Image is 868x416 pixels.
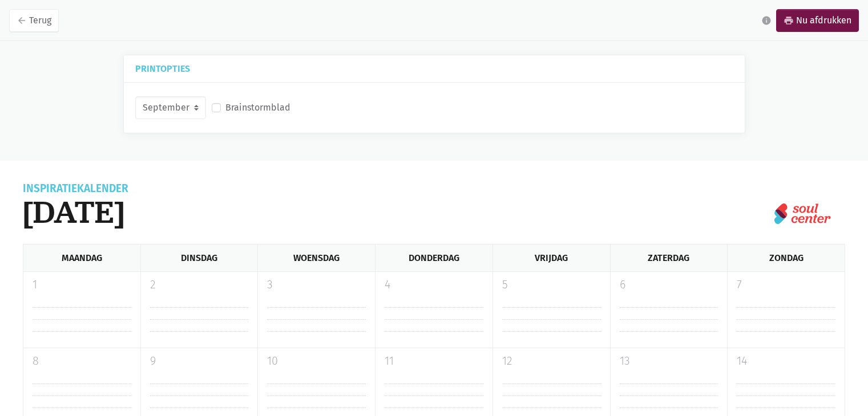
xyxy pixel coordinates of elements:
a: printNu afdrukken [776,9,859,32]
div: Woensdag [257,244,375,271]
div: Zaterdag [610,244,728,271]
i: print [784,15,794,26]
p: 3 [267,276,366,293]
p: 9 [150,353,249,370]
p: 8 [33,353,131,370]
p: 5 [502,276,601,293]
i: info [761,15,772,26]
p: 7 [737,276,835,293]
div: Dinsdag [140,244,258,271]
p: 12 [502,353,601,370]
i: arrow_back [17,15,27,26]
p: 4 [385,276,483,293]
p: 10 [267,353,366,370]
p: 14 [737,353,835,370]
label: Brainstormblad [225,100,290,115]
div: Maandag [23,244,140,271]
h1: [DATE] [23,194,128,230]
div: Donderdag [375,244,492,271]
h5: Printopties [135,64,733,73]
p: 11 [385,353,483,370]
div: Vrijdag [492,244,610,271]
div: Zondag [727,244,845,271]
p: 2 [150,276,249,293]
p: 6 [620,276,718,293]
p: 13 [620,353,718,370]
p: 1 [33,276,131,293]
a: arrow_backTerug [9,9,59,32]
div: Inspiratiekalender [23,183,128,194]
